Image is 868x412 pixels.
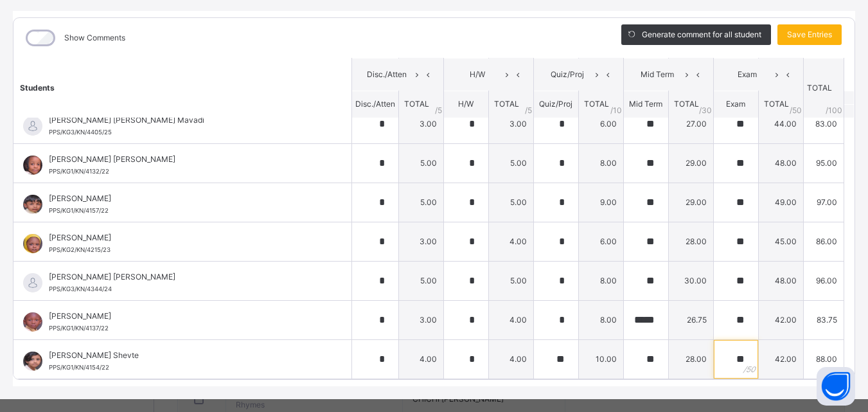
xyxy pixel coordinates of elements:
span: Disc./Atten [362,69,412,80]
span: [PERSON_NAME] [PERSON_NAME] Mavadi [49,114,323,126]
img: PPS_KG1_KN_4154_22.png [23,352,42,371]
button: Open asap [817,367,855,406]
span: Mid Term [633,69,682,80]
td: 26.75 [668,300,713,339]
img: default.svg [23,116,42,136]
span: PPS/KG3/KN/4405/25 [49,129,112,136]
span: TOTAL [584,99,609,109]
td: 28.00 [668,339,713,379]
span: Disc./Atten [355,99,395,109]
td: 8.00 [578,143,623,183]
td: 4.00 [488,300,533,339]
td: 86.00 [803,222,844,261]
span: TOTAL [674,99,699,109]
span: H/W [458,99,474,109]
td: 4.00 [488,222,533,261]
td: 88.00 [803,339,844,379]
td: 5.00 [488,143,533,183]
span: / 10 [610,104,622,116]
span: /100 [826,104,842,116]
span: TOTAL [494,99,519,109]
td: 83.00 [803,104,844,143]
span: TOTAL [404,99,429,109]
span: Exam [726,99,745,109]
td: 4.00 [488,339,533,379]
label: Show Comments [64,32,125,44]
td: 5.00 [488,183,533,222]
td: 3.00 [398,300,443,339]
td: 4.00 [398,339,443,379]
span: PPS/KG1/KN/4132/22 [49,168,109,175]
td: 48.00 [758,143,803,183]
td: 3.00 [398,104,443,143]
td: 6.00 [578,104,623,143]
img: default.svg [23,273,42,292]
td: 97.00 [803,183,844,222]
span: [PERSON_NAME] [49,310,323,322]
span: / 5 [525,104,532,116]
td: 83.75 [803,300,844,339]
span: PPS/KG1/KN/4154/22 [49,364,109,371]
span: PPS/KG1/KN/4157/22 [49,207,109,214]
td: 42.00 [758,339,803,379]
span: Save Entries [787,29,832,40]
td: 10.00 [578,339,623,379]
td: 27.00 [668,104,713,143]
td: 96.00 [803,261,844,300]
td: 8.00 [578,261,623,300]
span: PPS/KG3/KN/4344/24 [49,285,112,292]
span: Students [20,82,55,92]
img: PPS_KG1_KN_4137_22.png [23,312,42,332]
span: Quiz/Proj [544,69,592,80]
img: PPS_KG2_KN_4215_23.png [23,234,42,253]
td: 3.00 [488,104,533,143]
td: 28.00 [668,222,713,261]
span: [PERSON_NAME] [PERSON_NAME] [49,271,323,283]
span: [PERSON_NAME] Shevte [49,350,323,361]
span: [PERSON_NAME] [PERSON_NAME] [49,154,323,165]
span: / 50 [790,104,802,116]
td: 30.00 [668,261,713,300]
span: [PERSON_NAME] [49,232,323,244]
span: TOTAL [764,99,789,109]
td: 29.00 [668,143,713,183]
td: 45.00 [758,222,803,261]
td: 5.00 [398,261,443,300]
td: 29.00 [668,183,713,222]
td: 95.00 [803,143,844,183]
span: PPS/KG2/KN/4215/23 [49,246,111,253]
td: 5.00 [398,183,443,222]
span: H/W [454,69,502,80]
td: 48.00 [758,261,803,300]
span: Mid Term [629,99,662,109]
td: 42.00 [758,300,803,339]
td: 3.00 [398,222,443,261]
span: / 5 [435,104,442,116]
span: Exam [723,69,772,80]
img: PPS_KG1_KN_4132_22.png [23,156,42,175]
th: TOTAL [803,58,844,118]
td: 9.00 [578,183,623,222]
span: [PERSON_NAME] [49,193,323,204]
td: 8.00 [578,300,623,339]
td: 5.00 [488,261,533,300]
span: Generate comment for all student [642,29,761,40]
td: 49.00 [758,183,803,222]
span: / 30 [699,104,712,116]
td: 44.00 [758,104,803,143]
span: PPS/KG1/KN/4137/22 [49,325,109,332]
td: 5.00 [398,143,443,183]
span: Quiz/Proj [539,99,572,109]
td: 6.00 [578,222,623,261]
img: PPS_KG1_KN_4157_22.png [23,195,42,214]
